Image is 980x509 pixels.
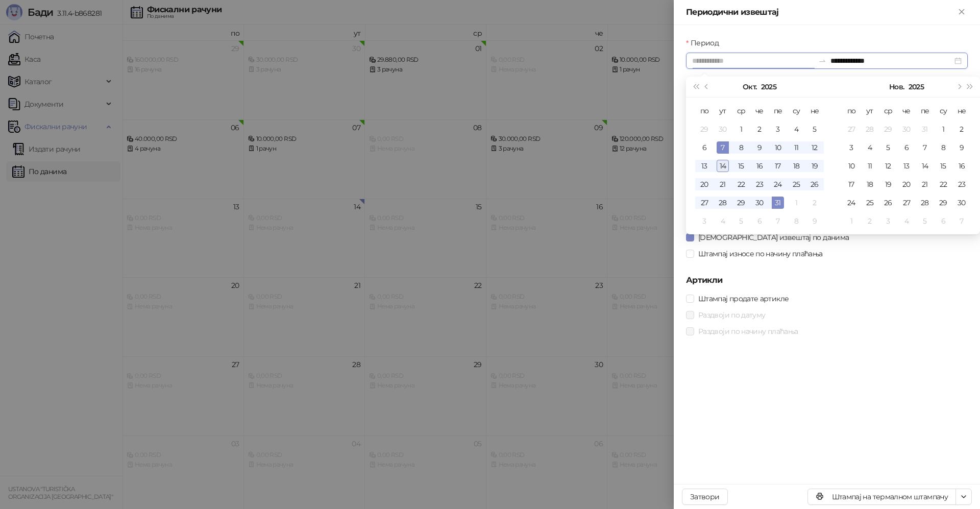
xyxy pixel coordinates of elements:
th: ут [714,102,732,120]
td: 2025-11-04 [861,138,879,157]
div: 9 [955,141,968,154]
div: 7 [772,215,784,227]
td: 2025-11-16 [952,157,971,175]
td: 2025-11-03 [842,138,861,157]
div: 24 [845,197,857,209]
td: 2025-11-03 [695,212,714,230]
th: не [952,102,971,120]
td: 2025-10-17 [769,157,787,175]
td: 2025-11-18 [861,175,879,193]
th: че [897,102,916,120]
td: 2025-10-27 [695,193,714,212]
div: 6 [937,215,949,227]
div: 5 [919,215,931,227]
div: 30 [753,197,766,209]
td: 2025-11-09 [805,212,824,230]
div: 9 [753,141,766,154]
td: 2025-11-09 [952,138,971,157]
td: 2025-11-02 [805,193,824,212]
td: 2025-11-14 [916,157,934,175]
div: 16 [955,160,968,172]
span: swap-right [818,57,826,65]
div: 14 [919,160,931,172]
td: 2025-11-29 [934,193,952,212]
span: Штампај продате артикле [694,293,793,304]
td: 2025-11-25 [861,193,879,212]
td: 2025-10-20 [695,175,714,193]
td: 2025-09-30 [714,120,732,138]
div: 28 [864,123,876,135]
div: 4 [790,123,802,135]
div: 5 [735,215,747,227]
td: 2025-12-04 [897,212,916,230]
div: 15 [937,160,949,172]
div: 4 [900,215,913,227]
td: 2025-10-07 [714,138,732,157]
div: 27 [698,197,710,209]
td: 2025-10-02 [750,120,769,138]
td: 2025-11-11 [861,157,879,175]
div: 25 [790,178,802,190]
td: 2025-11-15 [934,157,952,175]
div: 6 [698,141,710,154]
td: 2025-10-31 [916,120,934,138]
th: ср [879,102,897,120]
div: 15 [735,160,747,172]
th: не [805,102,824,120]
td: 2025-11-19 [879,175,897,193]
button: Претходна година (Control + left) [690,77,701,97]
div: 7 [955,215,968,227]
td: 2025-09-29 [695,120,714,138]
td: 2025-10-10 [769,138,787,157]
div: 29 [698,123,710,135]
div: 3 [772,123,784,135]
td: 2025-11-05 [879,138,897,157]
div: 6 [753,215,766,227]
div: 22 [937,178,949,190]
div: 12 [808,141,821,154]
td: 2025-12-06 [934,212,952,230]
td: 2025-11-07 [769,212,787,230]
div: 1 [790,197,802,209]
div: 29 [882,123,894,135]
button: Изабери годину [761,77,776,97]
td: 2025-11-26 [879,193,897,212]
div: 13 [900,160,913,172]
th: по [842,102,861,120]
button: Следећи месец (PageDown) [953,77,964,97]
div: 6 [900,141,913,154]
th: су [787,102,805,120]
th: су [934,102,952,120]
td: 2025-11-27 [897,193,916,212]
div: 5 [808,123,821,135]
td: 2025-10-27 [842,120,861,138]
td: 2025-12-02 [861,212,879,230]
div: 2 [753,123,766,135]
button: Штампај на термалном штампачу [807,489,956,505]
td: 2025-11-30 [952,193,971,212]
label: Период [686,37,725,49]
div: 8 [937,141,949,154]
div: 30 [900,123,913,135]
td: 2025-10-28 [714,193,732,212]
div: 29 [937,197,949,209]
div: 17 [845,178,857,190]
td: 2025-11-13 [897,157,916,175]
td: 2025-11-17 [842,175,861,193]
div: 2 [808,197,821,209]
td: 2025-10-24 [769,175,787,193]
td: 2025-12-05 [916,212,934,230]
td: 2025-11-08 [787,212,805,230]
td: 2025-10-05 [805,120,824,138]
td: 2025-11-28 [916,193,934,212]
th: ср [732,102,750,120]
td: 2025-11-08 [934,138,952,157]
div: 20 [900,178,913,190]
button: Претходни месец (PageUp) [701,77,713,97]
td: 2025-10-30 [897,120,916,138]
th: пе [769,102,787,120]
span: to [818,57,826,65]
div: 31 [772,197,784,209]
div: 16 [753,160,766,172]
td: 2025-10-23 [750,175,769,193]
